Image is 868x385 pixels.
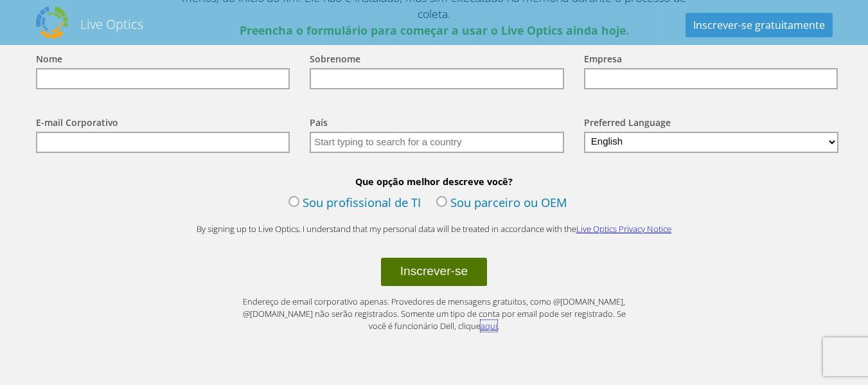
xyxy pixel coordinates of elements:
[436,194,567,213] label: Sou parceiro ou OEM
[576,223,671,235] a: Live Optics Privacy Notice
[288,194,421,213] label: Sou profissional de TI
[310,116,328,132] label: País
[36,53,62,68] label: Nome
[381,258,488,286] button: Inscrever-se
[584,53,622,68] label: Empresa
[310,132,564,153] input: Start typing to search for a country
[36,116,118,132] label: E-mail Corporativo
[584,116,671,132] label: Preferred Language
[310,53,360,68] label: Sobrenome
[242,296,627,332] p: Endereço de email corporativo apenas. Provedores de mensagens gratuitos, como @[DOMAIN_NAME], @[D...
[481,320,497,332] a: aqui
[686,13,833,37] a: Inscrever-se gratuitamente
[80,15,143,33] h2: Live Optics
[36,6,68,39] img: Dell Dpack
[23,175,846,188] b: Que opção melhor descreve você?
[177,223,691,235] p: By signing up to Live Optics, I understand that my personal data will be treated in accordance wi...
